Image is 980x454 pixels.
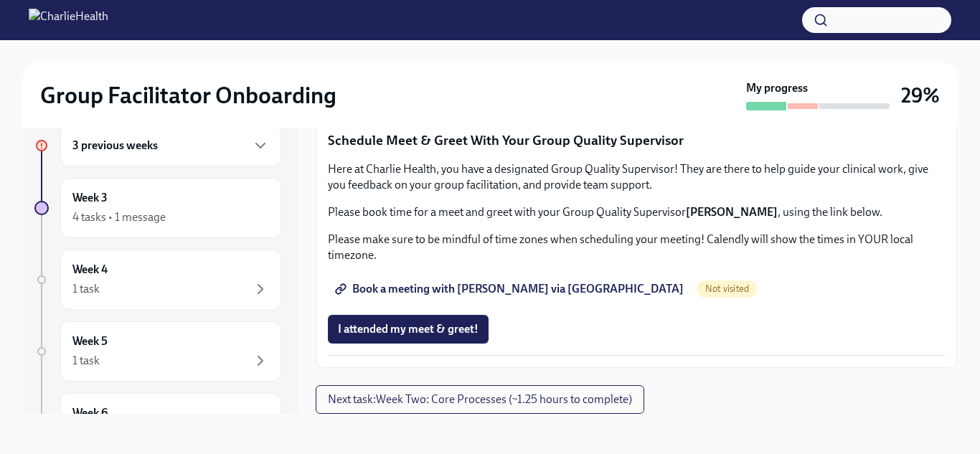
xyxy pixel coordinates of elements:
img: CharlieHealth [29,9,108,32]
p: Please make sure to be mindful of time zones when scheduling your meeting! Calendly will show the... [328,232,945,263]
p: Schedule Meet & Greet With Your Group Quality Supervisor [328,131,945,150]
span: Not visited [697,283,758,294]
div: 1 task [72,281,100,297]
strong: My progress [746,80,808,96]
span: Book a meeting with [PERSON_NAME] via [GEOGRAPHIC_DATA] [338,282,684,296]
span: I attended my meet & greet! [338,322,479,336]
h2: Group Facilitator Onboarding [40,81,336,110]
a: Week 34 tasks • 1 message [34,178,281,238]
span: Next task : Week Two: Core Processes (~1.25 hours to complete) [328,392,632,407]
h6: Week 3 [72,190,108,206]
div: 1 task [72,353,100,369]
button: Next task:Week Two: Core Processes (~1.25 hours to complete) [316,385,644,414]
p: Here at Charlie Health, you have a designated Group Quality Supervisor! They are there to help gu... [328,161,945,193]
a: Book a meeting with [PERSON_NAME] via [GEOGRAPHIC_DATA] [328,275,694,303]
h6: Week 6 [72,405,108,421]
div: 3 previous weeks [60,125,281,166]
a: Week 6 [34,393,281,453]
strong: [PERSON_NAME] [686,205,778,219]
a: Week 41 task [34,250,281,310]
h6: Week 5 [72,334,108,349]
h6: Week 4 [72,262,108,278]
div: 4 tasks • 1 message [72,209,166,225]
button: I attended my meet & greet! [328,315,489,344]
h6: 3 previous weeks [72,138,158,153]
h3: 29% [901,82,940,108]
p: Please book time for a meet and greet with your Group Quality Supervisor , using the link below. [328,204,945,220]
a: Week 51 task [34,321,281,382]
